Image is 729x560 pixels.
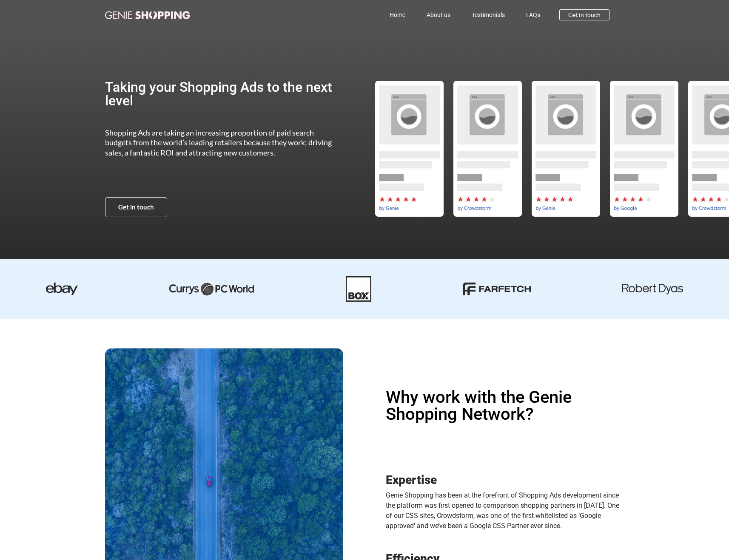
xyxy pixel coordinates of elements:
span: Shopping Ads are taking an increasing proportion of paid search budgets from the world’s leading ... [105,128,332,157]
p: Genie Shopping has been at the forefront of Shopping Ads development since the platform was first... [386,490,624,531]
span: Get in touch [118,204,154,210]
a: FAQs [515,5,551,25]
nav: Menu [228,5,551,25]
span: Expertise [386,473,437,487]
span: Get in touch [568,12,601,18]
img: genie-shopping-logo [105,11,190,19]
img: Box-01 [346,276,371,302]
div: 3 / 5 [527,81,605,217]
div: 1 / 5 [370,81,448,217]
img: robert dyas [622,284,683,294]
h1: Why work with the Genie Shopping Network? [386,389,624,423]
div: by-google [605,81,683,217]
div: 2 / 5 [448,81,527,217]
h2: Taking your Shopping Ads to the next level [105,80,340,107]
div: 4 / 5 [605,81,683,217]
a: Get in touch [559,9,609,20]
div: by-genie [527,81,605,217]
a: Home [379,5,416,25]
a: Get in touch [105,197,167,217]
a: Testimonials [461,5,515,25]
div: by-crowdstorm [448,81,527,217]
a: About us [416,5,461,25]
img: farfetch-01 [463,283,531,295]
div: by-genie [370,81,448,217]
img: ebay-dark [46,283,78,295]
